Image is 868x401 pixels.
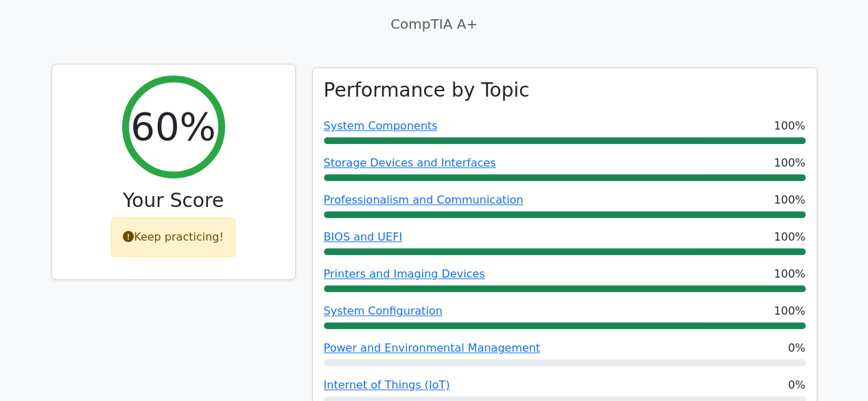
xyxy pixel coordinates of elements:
a: Storage Devices and Interfaces [324,156,496,169]
span: 100% [774,155,806,171]
span: 100% [774,266,806,282]
a: System Components [324,119,438,132]
h3: Performance by Topic [324,79,530,102]
h2: 60% [130,104,215,149]
span: 0% [788,377,805,393]
span: 100% [774,192,806,208]
a: System Configuration [324,304,443,317]
a: BIOS and UEFI [324,230,402,243]
div: Keep practicing! [111,217,235,257]
a: Professionalism and Communication [324,193,524,206]
span: 100% [774,118,806,134]
h3: Your Score [63,189,284,212]
a: Internet of Things (IoT) [324,378,450,391]
span: 100% [774,303,806,319]
a: Printers and Imaging Devices [324,267,485,280]
span: 0% [788,340,805,356]
p: CompTIA A+ [51,14,817,34]
a: Power and Environmental Management [324,341,541,354]
span: 100% [774,229,806,245]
